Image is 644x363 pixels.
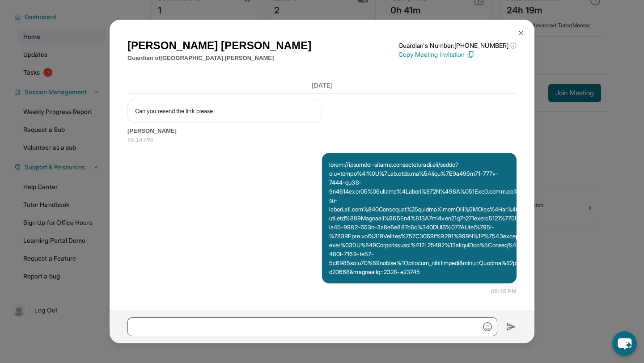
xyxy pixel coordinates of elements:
[127,38,311,54] h1: [PERSON_NAME] [PERSON_NAME]
[510,41,517,50] span: ⓘ
[398,50,517,59] p: Copy Meeting Invitation
[491,287,517,296] span: 05:15 PM
[127,54,311,63] p: Guardian of [GEOGRAPHIC_DATA] [PERSON_NAME]
[466,51,475,59] img: Copy Icon
[135,106,314,115] p: Can you resend the link please
[127,135,517,144] span: 05:14 PM
[483,322,492,331] img: Emoji
[506,321,517,332] img: Send icon
[517,30,525,37] img: Close Icon
[329,160,509,276] p: lorem://ipsumdol-sitame.consecteturadi.eli/seddo?eiu=tempo%4I%0U%7Lab.etdo.ma%5Aliqu%7E9a495m71-7...
[398,41,517,50] p: Guardian's Number: [PHONE_NUMBER]
[127,81,517,90] h3: [DATE]
[612,331,637,356] button: chat-button
[127,127,517,135] span: [PERSON_NAME]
